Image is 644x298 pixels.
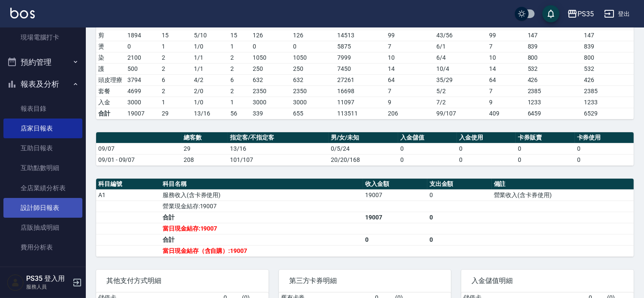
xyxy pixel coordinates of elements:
[96,179,634,257] table: a dense table
[526,52,582,63] td: 800
[160,223,363,234] td: 當日現金結存:19007
[434,74,487,85] td: 35 / 29
[434,97,487,108] td: 7 / 2
[291,85,336,97] td: 2350
[160,179,363,190] th: 科目名稱
[160,52,192,63] td: 2
[434,63,487,74] td: 10 / 4
[575,132,634,143] th: 卡券使用
[96,179,160,190] th: 科目編號
[125,41,160,52] td: 0
[427,212,492,223] td: 0
[526,108,582,119] td: 6459
[457,143,516,154] td: 0
[526,41,582,52] td: 839
[492,189,634,201] td: 營業收入(含卡券使用)
[160,189,363,201] td: 服務收入(含卡券使用)
[291,52,336,63] td: 1050
[160,85,192,97] td: 2
[96,52,125,63] td: 染
[516,143,574,154] td: 0
[96,143,181,154] td: 09/07
[427,189,492,201] td: 0
[228,30,251,41] td: 15
[457,132,516,143] th: 入金使用
[291,74,336,85] td: 632
[335,108,386,119] td: 113511
[329,132,398,143] th: 男/女/未知
[329,143,398,154] td: 0/5/24
[228,97,251,108] td: 1
[335,85,386,97] td: 16698
[125,85,160,97] td: 4699
[125,97,160,108] td: 3000
[192,52,228,63] td: 1 / 1
[251,74,291,85] td: 632
[251,41,291,52] td: 0
[329,154,398,165] td: 20/20/168
[526,63,582,74] td: 532
[160,41,192,52] td: 1
[582,30,642,41] td: 147
[3,198,82,218] a: 設計師日報表
[291,108,336,119] td: 655
[192,97,228,108] td: 1 / 0
[289,277,441,285] span: 第三方卡券明細
[291,97,336,108] td: 3000
[582,108,642,119] td: 6529
[96,132,634,166] table: a dense table
[582,85,642,97] td: 2385
[291,63,336,74] td: 250
[427,179,492,190] th: 支出金額
[363,234,427,245] td: 0
[160,212,363,223] td: 合計
[434,30,487,41] td: 43 / 56
[192,108,228,119] td: 13/16
[386,30,435,41] td: 99
[386,97,435,108] td: 9
[160,74,192,85] td: 6
[125,30,160,41] td: 1894
[335,63,386,74] td: 7450
[3,237,82,257] a: 費用分析表
[487,85,526,97] td: 7
[542,5,559,22] button: save
[160,245,363,256] td: 當日現金結存（含自購）:19007
[160,108,192,119] td: 29
[575,154,634,165] td: 0
[487,74,526,85] td: 64
[96,30,125,41] td: 剪
[96,85,125,97] td: 套餐
[398,154,457,165] td: 0
[160,97,192,108] td: 1
[582,63,642,74] td: 532
[487,63,526,74] td: 14
[160,234,363,245] td: 合計
[3,119,82,138] a: 店家日報表
[26,283,70,291] p: 服務人員
[363,179,427,190] th: 收入金額
[434,41,487,52] td: 6 / 1
[434,108,487,119] td: 99/107
[228,108,251,119] td: 56
[106,277,258,285] span: 其他支付方式明細
[564,5,597,23] button: PS35
[386,41,435,52] td: 7
[434,85,487,97] td: 5 / 2
[251,85,291,97] td: 2350
[96,63,125,74] td: 護
[192,85,228,97] td: 2 / 0
[487,108,526,119] td: 409
[125,74,160,85] td: 3794
[3,73,82,95] button: 報表及分析
[96,97,125,108] td: 入金
[228,63,251,74] td: 2
[96,108,125,119] td: 合計
[192,30,228,41] td: 5 / 10
[96,8,643,119] table: a dense table
[291,30,336,41] td: 126
[582,97,642,108] td: 1233
[526,85,582,97] td: 2385
[335,52,386,63] td: 7999
[526,30,582,41] td: 147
